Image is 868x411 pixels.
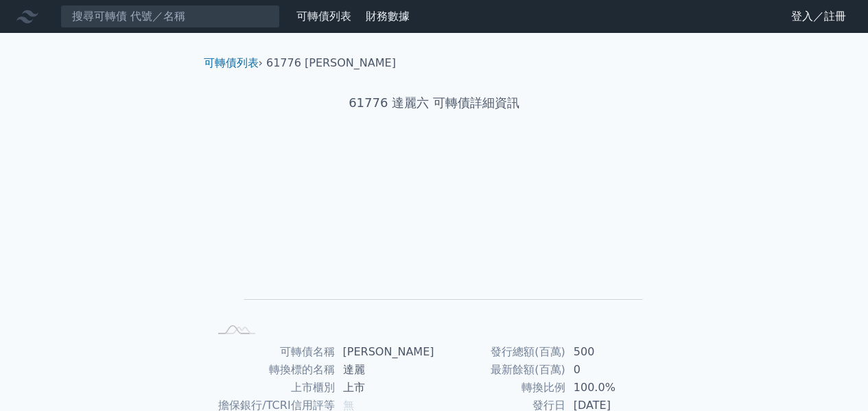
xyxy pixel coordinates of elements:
td: 100.0% [565,379,659,397]
g: Chart [231,156,643,320]
td: 上市櫃別 [209,379,335,397]
li: › [204,55,263,71]
td: [PERSON_NAME] [335,343,434,361]
a: 登入／註冊 [780,5,857,27]
td: 轉換標的名稱 [209,361,335,379]
input: 搜尋可轉債 代號／名稱 [60,5,280,28]
td: 0 [565,361,659,379]
td: 轉換比例 [434,379,565,397]
td: 發行總額(百萬) [434,343,565,361]
a: 可轉債列表 [204,56,259,69]
td: 達麗 [335,361,434,379]
a: 財務數據 [366,10,410,23]
td: 最新餘額(百萬) [434,361,565,379]
a: 可轉債列表 [296,10,351,23]
h1: 61776 達麗六 可轉債詳細資訊 [193,93,676,113]
td: 上市 [335,379,434,397]
td: 可轉債名稱 [209,343,335,361]
td: 500 [565,343,659,361]
li: 61776 [PERSON_NAME] [266,55,396,71]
